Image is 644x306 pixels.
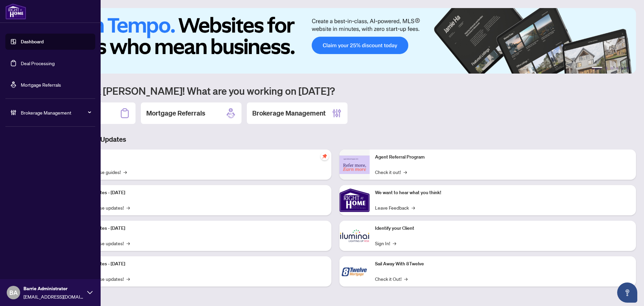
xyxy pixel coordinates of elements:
img: Identify your Client [339,221,370,251]
p: Identify your Client [375,225,631,232]
span: → [126,275,130,282]
button: 5 [621,67,624,70]
p: Platform Updates - [DATE] [70,260,326,268]
img: Slide 0 [35,8,636,74]
p: Platform Updates - [DATE] [70,225,326,232]
button: 6 [627,67,629,70]
p: Agent Referral Program [375,154,631,161]
span: → [412,204,415,211]
p: Platform Updates - [DATE] [70,189,326,196]
span: pushpin [321,152,329,160]
a: Mortgage Referrals [21,82,61,88]
span: [EMAIL_ADDRESS][DOMAIN_NAME] [23,293,84,300]
a: Deal Processing [21,60,55,66]
a: Dashboard [21,39,44,45]
p: Self-Help [70,154,326,161]
button: Open asap [617,282,637,303]
button: 1 [592,67,602,70]
h2: Mortgage Referrals [146,108,205,118]
h1: Welcome back [PERSON_NAME]! What are you working on [DATE]? [35,84,636,97]
span: → [126,204,130,211]
span: Barrie Administrator [23,285,84,292]
button: 3 [610,67,613,70]
span: → [123,168,127,176]
span: → [393,239,396,247]
img: Sail Away With 8Twelve [339,256,370,287]
span: → [404,168,407,176]
button: 4 [616,67,619,70]
p: We want to hear what you think! [375,189,631,196]
span: Brokerage Management [21,109,91,116]
img: logo [5,3,26,19]
h3: Brokerage & Industry Updates [35,135,636,144]
h2: Brokerage Management [252,108,326,118]
a: Check it Out!→ [375,275,408,282]
a: Leave Feedback→ [375,204,415,211]
span: → [404,275,408,282]
img: We want to hear what you think! [339,185,370,215]
img: Agent Referral Program [339,156,370,174]
button: 2 [605,67,608,70]
p: Sail Away With 8Twelve [375,260,631,268]
a: Check it out!→ [375,168,407,176]
span: → [126,239,130,247]
span: BA [9,288,18,297]
a: Sign In!→ [375,239,396,247]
